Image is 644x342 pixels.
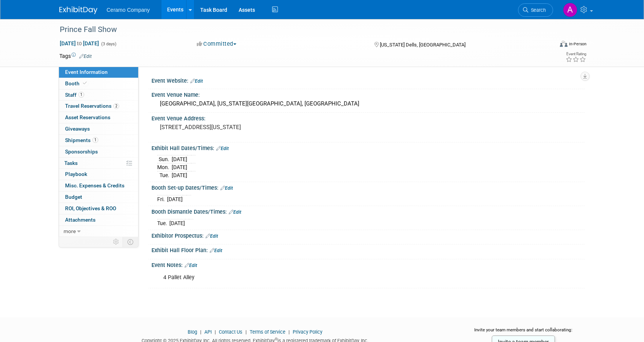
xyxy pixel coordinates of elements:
span: Staff [65,92,84,98]
img: Format-Inperson.png [560,41,567,47]
span: Travel Reservations [65,103,119,109]
a: Misc. Expenses & Credits [59,180,138,191]
div: Prince Fall Show [57,23,542,37]
span: | [287,329,292,335]
a: Attachments [59,214,138,225]
td: Fri. [157,195,167,203]
div: [GEOGRAPHIC_DATA], [US_STATE][GEOGRAPHIC_DATA], [GEOGRAPHIC_DATA] [157,98,579,110]
td: [DATE] [169,219,185,227]
span: | [213,329,218,335]
a: Edit [190,78,203,84]
a: Edit [216,146,229,151]
a: ROI, Objectives & ROO [59,203,138,214]
td: Sun. [157,155,172,163]
div: Event Venue Name: [151,89,585,99]
div: Event Notes: [151,259,585,269]
a: more [59,226,138,237]
a: Staff1 [59,89,138,101]
div: Invite your team members and start collaborating: [462,327,585,338]
div: Booth Set-up Dates/Times: [151,182,585,192]
div: Exhibit Hall Dates/Times: [151,142,585,152]
div: Event Venue Address: [151,113,585,122]
pre: [STREET_ADDRESS][US_STATE] [160,124,324,131]
a: Terms of Service [250,329,285,335]
i: Booth reservation complete [83,81,87,85]
a: Edit [220,185,233,191]
div: Exhibitor Prospectus: [151,230,585,240]
div: Event Rating [566,52,586,56]
div: 4 Pallet Alley [158,270,501,285]
sup: ® [275,337,277,341]
a: Budget [59,192,138,203]
a: Shipments1 [59,135,138,146]
td: [DATE] [172,171,187,179]
td: [DATE] [172,163,187,171]
span: [US_STATE] Dells, [GEOGRAPHIC_DATA] [380,42,465,48]
a: Playbook [59,169,138,180]
span: Attachments [65,217,96,223]
a: Edit [185,263,197,268]
img: ExhibitDay [59,6,97,14]
span: Asset Reservations [65,114,110,120]
a: Sponsorships [59,146,138,157]
a: Blog [188,329,197,335]
span: Misc. Expenses & Credits [65,182,124,189]
span: Budget [65,194,82,200]
td: Toggle Event Tabs [123,237,139,247]
a: Travel Reservations2 [59,101,138,112]
a: Edit [206,233,218,239]
td: Tags [59,52,92,60]
div: Event Website: [151,75,585,85]
span: Event Information [65,69,108,75]
a: Edit [79,54,92,59]
div: In-Person [569,41,587,47]
span: | [198,329,203,335]
td: Tue. [157,219,169,227]
div: Exhibit Hall Floor Plan: [151,245,585,254]
span: Playbook [65,171,87,177]
img: Ayesha Begum [563,3,577,17]
span: more [64,228,76,234]
a: Tasks [59,158,138,169]
span: 1 [78,92,84,97]
span: Search [528,7,546,13]
a: Asset Reservations [59,112,138,123]
span: Ceramo Company [107,7,150,13]
span: | [244,329,249,335]
span: (3 days) [100,42,116,46]
a: Contact Us [219,329,242,335]
a: Booth [59,78,138,89]
button: Committed [194,40,239,48]
span: Tasks [64,160,78,166]
span: 1 [92,137,98,143]
a: Event Information [59,67,138,78]
span: Sponsorships [65,149,98,155]
span: 2 [113,103,119,109]
span: [DATE] [DATE] [59,40,99,47]
td: Mon. [157,163,172,171]
span: ROI, Objectives & ROO [65,205,116,211]
span: Shipments [65,137,98,143]
td: [DATE] [172,155,187,163]
a: API [204,329,212,335]
a: Edit [210,248,222,253]
a: Edit [229,209,241,215]
a: Privacy Policy [293,329,322,335]
div: Booth Dismantle Dates/Times: [151,206,585,216]
a: Search [518,3,553,17]
span: Giveaways [65,126,90,132]
td: [DATE] [167,195,183,203]
span: Booth [65,80,88,86]
a: Giveaways [59,123,138,134]
div: Event Format [508,40,587,51]
td: Personalize Event Tab Strip [110,237,123,247]
span: to [76,40,83,46]
td: Tue. [157,171,172,179]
